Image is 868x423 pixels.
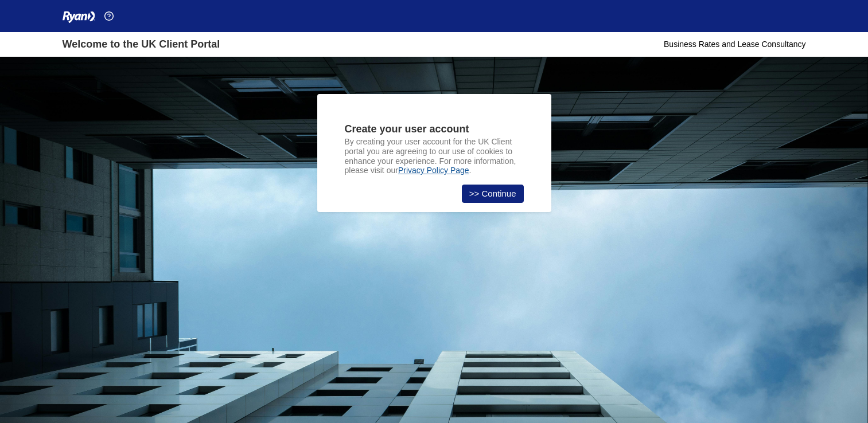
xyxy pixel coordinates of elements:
[345,137,524,175] p: By creating your user account for the UK Client portal you are agreeing to our use of cookies to ...
[345,122,524,137] div: Create your user account
[664,38,805,50] div: Business Rates and Lease Consultancy
[104,11,114,21] img: Help
[398,166,469,175] a: Privacy Policy Page
[462,185,524,203] a: >> Continue
[63,37,220,52] div: Welcome to the UK Client Portal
